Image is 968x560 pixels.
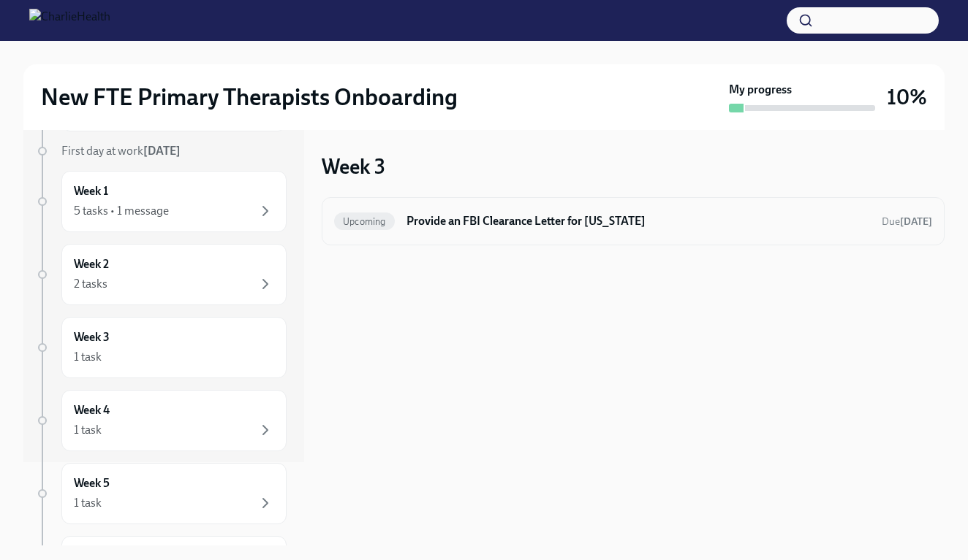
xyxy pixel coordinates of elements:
[322,153,385,180] h3: Week 3
[407,213,870,229] h6: Provide an FBI Clearance Letter for [US_STATE]
[887,84,927,110] h3: 10%
[74,276,107,292] div: 2 tasks
[35,463,287,524] a: Week 51 task
[900,215,932,228] strong: [DATE]
[74,329,110,345] h6: Week 3
[35,244,287,305] a: Week 22 tasks
[35,390,287,451] a: Week 41 task
[41,83,458,112] h2: New FTE Primary Therapists Onboarding
[74,183,108,199] h6: Week 1
[729,82,792,98] strong: My progress
[74,402,110,418] h6: Week 4
[35,317,287,378] a: Week 31 task
[29,9,110,32] img: CharlieHealth
[334,216,395,227] span: Upcoming
[74,203,169,219] div: 5 tasks • 1 message
[74,495,102,511] div: 1 task
[35,143,287,159] a: First day at work[DATE]
[143,144,181,158] strong: [DATE]
[882,215,932,228] span: Due
[74,475,110,491] h6: Week 5
[74,422,102,438] div: 1 task
[74,349,102,365] div: 1 task
[35,171,287,232] a: Week 15 tasks • 1 message
[61,144,181,158] span: First day at work
[334,210,932,233] a: UpcomingProvide an FBI Clearance Letter for [US_STATE]Due[DATE]
[74,256,109,272] h6: Week 2
[882,215,932,229] span: September 25th, 2025 10:00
